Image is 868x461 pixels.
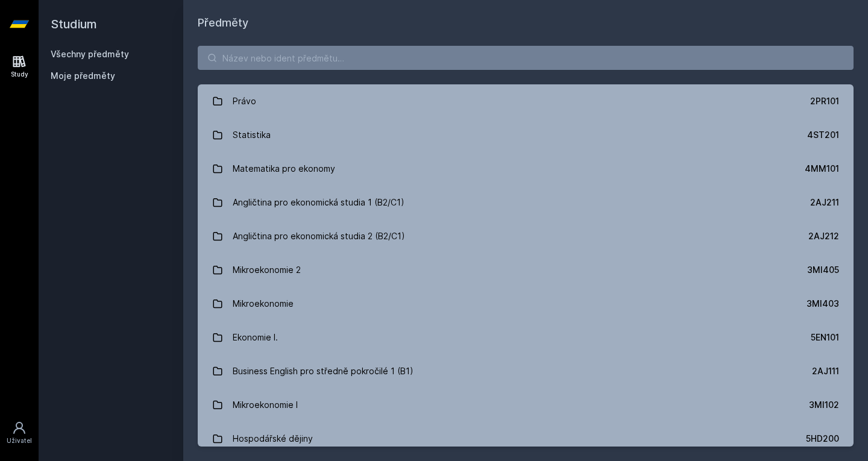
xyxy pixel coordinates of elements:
[198,186,854,219] a: Angličtina pro ekonomická studia 1 (B2/C1) 2AJ211
[233,325,278,350] div: Ekonomie I.
[51,49,129,59] a: Všechny předměty
[198,118,854,152] a: Statistika 4ST201
[7,436,32,445] div: Uživatel
[233,123,271,147] div: Statistika
[51,70,115,82] span: Moje předměty
[805,163,839,175] div: 4MM101
[807,298,839,310] div: 3MI403
[810,95,839,107] div: 2PR101
[808,230,839,242] div: 2AJ212
[198,321,854,354] a: Ekonomie I. 5EN101
[198,422,854,456] a: Hospodářské dějiny 5HD200
[807,129,839,141] div: 4ST201
[233,157,335,181] div: Matematika pro ekonomy
[811,331,839,343] div: 5EN101
[233,224,405,248] div: Angličtina pro ekonomická studia 2 (B2/C1)
[807,264,839,276] div: 3MI405
[233,258,301,282] div: Mikroekonomie 2
[233,393,298,417] div: Mikroekonomie I
[198,46,854,70] input: Název nebo ident předmětu…
[812,365,839,377] div: 2AJ111
[806,433,839,445] div: 5HD200
[2,48,36,85] a: Study
[233,190,404,215] div: Angličtina pro ekonomická studia 1 (B2/C1)
[198,219,854,253] a: Angličtina pro ekonomická studia 2 (B2/C1) 2AJ212
[233,359,414,383] div: Business English pro středně pokročilé 1 (B1)
[198,152,854,186] a: Matematika pro ekonomy 4MM101
[11,70,28,79] div: Study
[198,253,854,287] a: Mikroekonomie 2 3MI405
[198,287,854,321] a: Mikroekonomie 3MI403
[198,354,854,388] a: Business English pro středně pokročilé 1 (B1) 2AJ111
[809,399,839,411] div: 3MI102
[233,292,294,316] div: Mikroekonomie
[233,427,313,451] div: Hospodářské dějiny
[198,84,854,118] a: Právo 2PR101
[198,388,854,422] a: Mikroekonomie I 3MI102
[810,196,839,209] div: 2AJ211
[198,14,854,31] h1: Předměty
[2,415,36,451] a: Uživatel
[233,89,256,113] div: Právo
